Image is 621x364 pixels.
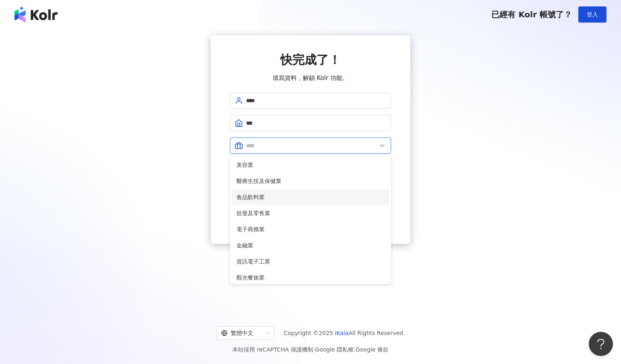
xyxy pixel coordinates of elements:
[236,160,385,169] span: 美容業
[273,73,348,83] span: 填寫資料，解鎖 Kolr 功能。
[315,346,354,353] a: Google 隱私權
[232,345,388,354] span: 本站採用 reCAPTCHA 保護機制
[236,273,385,282] span: 觀光餐旅業
[587,11,598,18] span: 登入
[236,193,385,202] span: 食品飲料業
[236,241,385,250] span: 金融業
[284,328,405,338] span: Copyright © 2025 All Rights Reserved.
[589,332,613,356] iframe: Help Scout Beacon - Open
[578,6,607,23] button: 登入
[335,330,349,336] a: iKala
[236,209,385,218] span: 批發及零售業
[14,6,58,23] img: logo
[313,346,315,353] span: |
[236,225,385,234] span: 電子商務業
[491,10,572,19] span: 已經有 Kolr 帳號了？
[236,177,385,185] span: 醫療生技及保健業
[356,346,389,353] a: Google 條款
[354,346,356,353] span: |
[280,53,341,67] span: 快完成了！
[236,257,385,266] span: 資訊電子工業
[221,327,262,339] div: 繁體中文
